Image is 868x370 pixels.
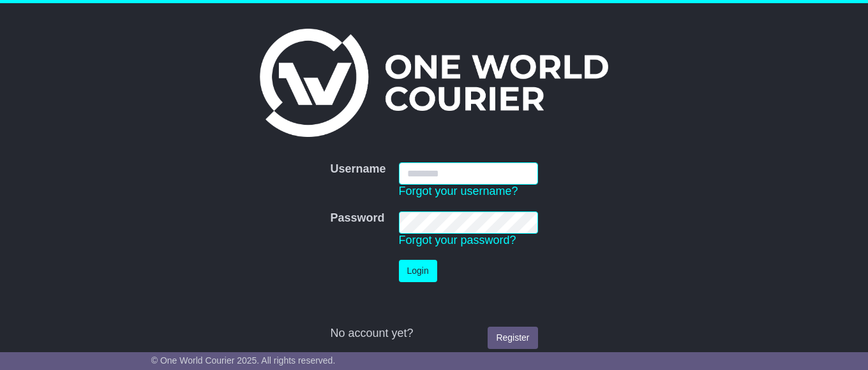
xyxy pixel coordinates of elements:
[399,260,437,282] button: Login
[488,327,537,349] a: Register
[399,185,518,197] a: Forgot your username?
[151,355,336,366] span: © One World Courier 2025. All rights reserved.
[330,211,384,225] label: Password
[260,29,608,137] img: One World
[399,234,516,246] a: Forgot your password?
[330,327,537,341] div: No account yet?
[330,162,385,176] label: Username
